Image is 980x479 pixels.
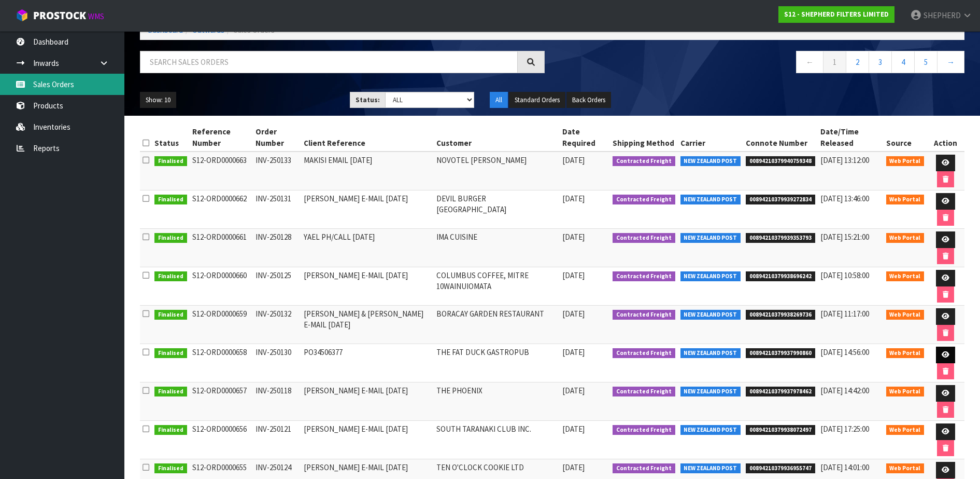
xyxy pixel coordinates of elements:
span: Web Portal [886,271,925,282]
td: NOVOTEL [PERSON_NAME] [434,152,559,190]
a: 2 [846,51,869,73]
input: Search sales orders [140,51,518,73]
span: 00894210379939272834 [746,195,815,205]
span: Contracted Freight [613,348,675,359]
span: [DATE] 15:21:00 [820,232,869,242]
span: [DATE] 14:56:00 [820,347,869,357]
td: YAEL PH/CALL [DATE] [301,229,434,267]
span: Finalised [154,348,187,359]
td: COLUMBUS COFFEE, MITRE 10WAINUIOMATA [434,267,559,306]
small: WMS [88,11,104,21]
th: Reference Number [190,124,253,152]
td: THE PHOENIX [434,382,559,421]
span: ProStock [33,9,86,22]
span: Web Portal [886,195,925,205]
span: Finalised [154,425,187,435]
button: Show: 10 [140,92,176,108]
span: 00894210379939353793 [746,233,815,243]
th: Action [927,124,964,152]
span: NEW ZEALAND POST [680,463,741,474]
span: Contracted Freight [613,463,675,474]
td: S12-ORD0000663 [190,152,253,190]
span: Contracted Freight [613,195,675,205]
th: Customer [434,124,559,152]
img: cube-alt.png [16,9,29,22]
td: INV-250128 [253,229,301,267]
span: NEW ZEALAND POST [680,387,741,397]
span: 00894210379940759348 [746,156,815,167]
span: [DATE] [562,386,585,395]
span: NEW ZEALAND POST [680,271,741,282]
td: INV-250118 [253,382,301,421]
td: [PERSON_NAME] E-MAIL [DATE] [301,421,434,459]
a: 3 [869,51,892,73]
span: [DATE] [562,424,585,434]
span: [DATE] [562,347,585,357]
span: [DATE] 14:01:00 [820,462,869,472]
span: [DATE] [562,309,585,319]
td: [PERSON_NAME] & [PERSON_NAME] E-MAIL [DATE] [301,306,434,344]
nav: Page navigation [560,51,965,76]
th: Date/Time Released [818,124,884,152]
td: S12-ORD0000659 [190,306,253,344]
td: S12-ORD0000658 [190,344,253,382]
span: 00894210379938696242 [746,271,815,282]
strong: S12 - SHEPHERD FILTERS LIMITED [784,10,889,19]
span: SHEPHERD [924,10,961,20]
span: Contracted Freight [613,425,675,435]
th: Status [152,124,190,152]
td: INV-250125 [253,267,301,306]
span: Web Portal [886,387,925,397]
span: NEW ZEALAND POST [680,348,741,359]
td: S12-ORD0000662 [190,190,253,229]
td: [PERSON_NAME] E-MAIL [DATE] [301,190,434,229]
span: Web Portal [886,310,925,320]
span: 00894210379938072497 [746,425,815,435]
td: INV-250132 [253,306,301,344]
th: Date Required [560,124,610,152]
span: Web Portal [886,233,925,243]
span: Finalised [154,310,187,320]
span: Contracted Freight [613,271,675,282]
th: Client Reference [301,124,434,152]
span: NEW ZEALAND POST [680,195,741,205]
span: [DATE] 11:17:00 [820,309,869,319]
td: PO34506377 [301,344,434,382]
th: Carrier [678,124,744,152]
td: [PERSON_NAME] E-MAIL [DATE] [301,382,434,421]
button: All [490,92,508,108]
td: THE FAT DUCK GASTROPUB [434,344,559,382]
td: S12-ORD0000661 [190,229,253,267]
td: S12-ORD0000660 [190,267,253,306]
strong: Status: [356,95,380,104]
span: 00894210379936955747 [746,463,815,474]
span: 00894210379938269736 [746,310,815,320]
td: S12-ORD0000657 [190,382,253,421]
span: [DATE] [562,270,585,280]
td: INV-250130 [253,344,301,382]
a: 1 [823,51,846,73]
span: Contracted Freight [613,156,675,167]
span: [DATE] [562,194,585,203]
a: ← [796,51,823,73]
span: Web Portal [886,463,925,474]
span: [DATE] 17:25:00 [820,424,869,434]
span: Finalised [154,463,187,474]
button: Standard Orders [509,92,565,108]
span: NEW ZEALAND POST [680,310,741,320]
span: [DATE] 13:12:00 [820,155,869,165]
a: 5 [914,51,938,73]
span: 00894210379937990860 [746,348,815,359]
td: IMA CUISINE [434,229,559,267]
span: Contracted Freight [613,387,675,397]
span: [DATE] 13:46:00 [820,194,869,203]
span: Web Portal [886,156,925,167]
span: 00894210379937978462 [746,387,815,397]
span: Web Portal [886,348,925,359]
span: [DATE] 14:42:00 [820,386,869,395]
td: INV-250133 [253,152,301,190]
span: [DATE] [562,232,585,242]
span: [DATE] [562,155,585,165]
td: DEVIL BURGER [GEOGRAPHIC_DATA] [434,190,559,229]
span: Finalised [154,387,187,397]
